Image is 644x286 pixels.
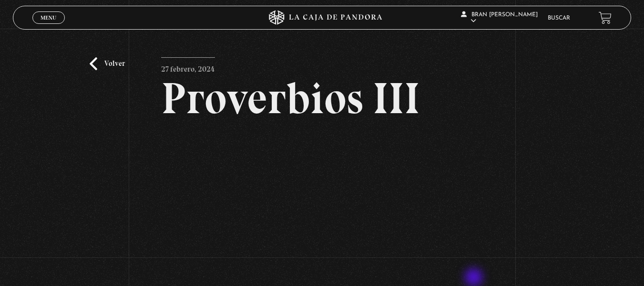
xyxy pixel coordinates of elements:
[161,57,215,76] p: 27 febrero, 2024
[599,11,612,24] a: View your shopping cart
[90,57,125,70] a: Volver
[548,15,570,21] a: Buscar
[161,76,482,120] h2: Proverbios III
[41,15,56,21] span: Menu
[37,23,60,30] span: Cerrar
[461,12,538,24] span: Bran [PERSON_NAME]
